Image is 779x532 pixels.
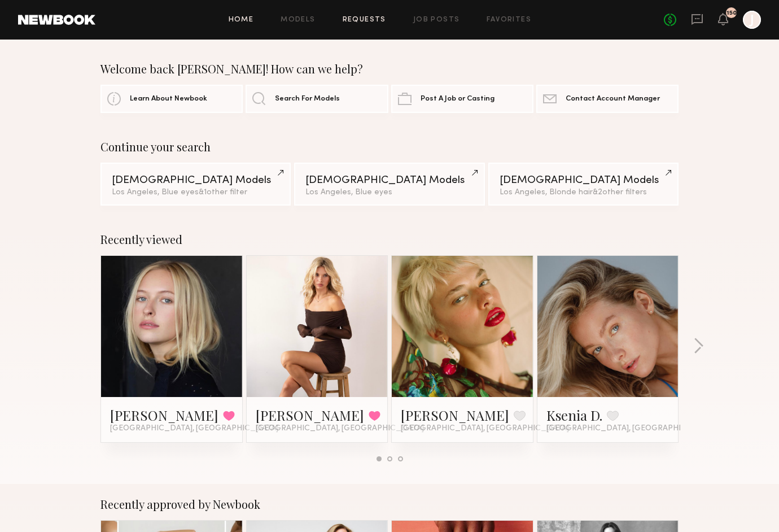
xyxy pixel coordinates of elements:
a: Home [229,16,254,24]
a: J [743,11,761,29]
span: [GEOGRAPHIC_DATA], [GEOGRAPHIC_DATA] [256,424,424,433]
div: [DEMOGRAPHIC_DATA] Models [305,175,473,186]
a: Learn About Newbook [100,85,243,113]
div: [DEMOGRAPHIC_DATA] Models [112,175,279,186]
a: Post A Job or Casting [391,85,533,113]
div: Welcome back [PERSON_NAME]! How can we help? [100,62,679,76]
div: Los Angeles, Blue eyes [305,189,473,197]
a: [PERSON_NAME] [401,406,509,424]
div: Continue your search [100,140,679,154]
a: Favorites [487,16,531,24]
a: Contact Account Manager [536,85,679,113]
span: Search For Models [275,95,340,103]
a: [PERSON_NAME] [110,406,218,424]
span: Learn About Newbook [130,95,207,103]
a: [PERSON_NAME] [256,406,364,424]
span: & 1 other filter [199,189,247,196]
div: Los Angeles, Blonde hair [500,189,667,197]
div: 150 [727,10,737,16]
span: & 2 other filter s [593,189,647,196]
a: Job Posts [413,16,460,24]
div: Recently approved by Newbook [100,498,679,511]
span: Post A Job or Casting [421,95,494,103]
span: [GEOGRAPHIC_DATA], [GEOGRAPHIC_DATA] [546,424,715,433]
a: [DEMOGRAPHIC_DATA] ModelsLos Angeles, Blue eyes&1other filter [100,163,291,206]
span: Contact Account Manager [566,95,660,103]
a: Requests [343,16,386,24]
a: Models [281,16,315,24]
a: [DEMOGRAPHIC_DATA] ModelsLos Angeles, Blonde hair&2other filters [488,163,679,206]
div: Recently viewed [100,233,679,246]
a: Ksenia D. [546,406,602,424]
a: [DEMOGRAPHIC_DATA] ModelsLos Angeles, Blue eyes [294,163,484,206]
div: Los Angeles, Blue eyes [112,189,279,197]
span: [GEOGRAPHIC_DATA], [GEOGRAPHIC_DATA] [110,424,278,433]
a: Search For Models [246,85,388,113]
span: [GEOGRAPHIC_DATA], [GEOGRAPHIC_DATA] [401,424,569,433]
div: [DEMOGRAPHIC_DATA] Models [500,175,667,186]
